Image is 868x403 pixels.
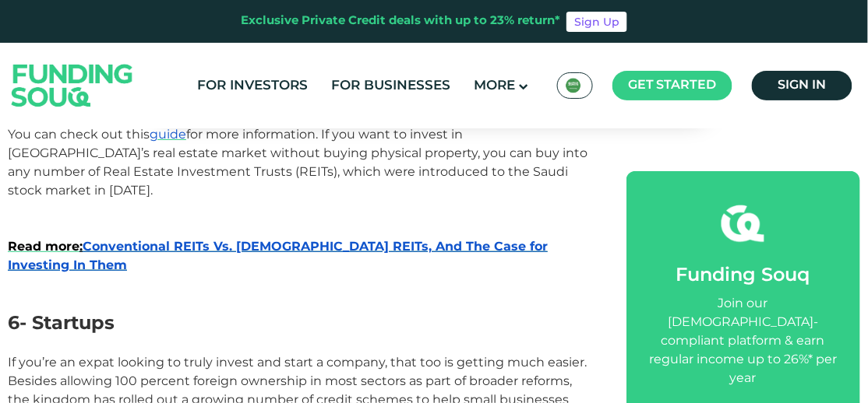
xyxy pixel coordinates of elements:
span: 6- Startups [8,311,115,334]
a: guide [150,127,186,142]
span: You can check out this for more information. If you want to invest in [GEOGRAPHIC_DATA]’s real es... [8,127,587,198]
img: SA Flag [566,78,581,93]
a: Read more [8,239,79,254]
a: :Conventional REITs Vs. [DEMOGRAPHIC_DATA] REITs, And The Case for Investing In Them [8,239,548,272]
a: For Businesses [327,73,454,99]
span: Conventional REITs Vs. [DEMOGRAPHIC_DATA] REITs, And The Case for Investing In Them [8,239,548,272]
span: : [79,239,83,254]
a: Sign in [752,71,852,100]
a: Sign Up [566,12,627,32]
span: Sign in [778,79,827,91]
span: More [474,79,515,93]
div: Exclusive Private Credit deals with up to 23% return* [241,12,560,30]
img: fsicon [722,202,764,245]
span: Get started [628,79,717,91]
div: Join our [DEMOGRAPHIC_DATA]-compliant platform & earn regular income up to 26%* per year [645,295,842,388]
a: For Investors [193,73,312,99]
span: Funding Souq [676,267,810,285]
